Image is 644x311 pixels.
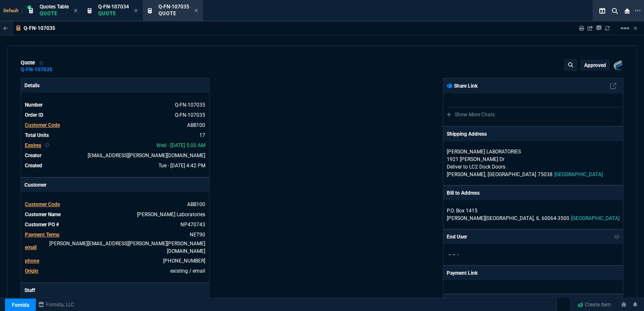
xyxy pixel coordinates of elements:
tr: undefined [24,141,206,150]
a: [PERSON_NAME][EMAIL_ADDRESS][PERSON_NAME][PERSON_NAME][DOMAIN_NAME] [49,241,205,254]
span: Payment Terms [25,232,59,238]
span: phone [25,258,39,264]
span: [GEOGRAPHIC_DATA] [554,172,603,177]
span: Creator [25,153,41,158]
a: 972-518-6677 [163,258,205,264]
tr: undefined [24,131,206,139]
nx-icon: Close Tab [194,8,198,14]
span: [PERSON_NAME][GEOGRAPHIC_DATA], [447,215,534,221]
span: Q-FN-107034 [98,4,129,10]
span: Customer Code [25,201,60,207]
span: Expires [25,142,41,148]
a: Create Item [574,298,614,311]
a: Show More Chats [447,112,495,118]
p: Details [21,78,209,93]
span: -- [448,252,451,257]
span: Order ID [25,112,43,118]
p: P.O. Box 1415 [447,207,620,214]
tr: undefined [24,231,206,239]
span: ABB100 [187,201,205,207]
tr: undefined [24,210,206,219]
p: Customer [21,178,209,192]
span: -- [453,252,455,257]
nx-icon: Open New Tab [635,7,641,15]
tr: See Marketplace Order [24,111,206,119]
a: Origin [25,268,38,274]
a: Q-FN-107035 [21,69,52,70]
p: approved [584,62,606,69]
nx-icon: Clear selected rep [45,142,50,149]
span: 75038 [538,172,553,177]
span: Default [3,8,22,13]
p: [PERSON_NAME] LABORATORIES [447,148,528,155]
p: Payment Link [447,269,478,277]
a: Hide Workbench [633,25,637,32]
span: IL [536,215,540,221]
nx-icon: Close Tab [74,8,78,14]
p: Share Link [447,82,478,90]
span: Quotes Table [40,4,69,10]
a: NP470743 [180,222,205,228]
span: Total Units [25,132,49,138]
p: Deliver to LC2 Dock Doors [447,163,620,171]
p: Quote [40,10,69,17]
span: [GEOGRAPHIC_DATA] [571,215,620,221]
span: 60064-3500 [542,215,569,221]
a: See Marketplace Order [175,112,205,118]
span: 2025-10-29T05:00:00.000Z [156,142,205,148]
nx-icon: Close Workbench [621,6,633,16]
nx-icon: Split Panels [596,6,609,16]
p: Shipping Address [447,130,487,138]
p: End User [447,233,467,241]
span: 17 [199,132,205,138]
mat-icon: Example home icon [620,23,630,33]
nx-icon: Back to Table [3,25,8,31]
span: existing / email [170,268,205,274]
span: Customer Name [25,212,61,217]
a: NET90 [190,232,205,238]
span: Created [25,163,42,169]
span: -- [457,252,459,257]
span: Customer PO # [25,222,59,228]
span: email [25,244,37,250]
span: Number [25,102,43,108]
nx-icon: Close Tab [134,8,138,14]
tr: undefined [24,220,206,229]
div: quote [21,59,44,66]
nx-icon: Search [609,6,621,16]
tr: 972-518-6677 [24,257,206,265]
tr: undefined [24,151,206,160]
span: Q-FN-107035 [158,4,189,10]
a: ABB100 [187,122,205,128]
span: Customer Code [25,122,60,128]
span: 2025-09-30T16:42:09.571Z [158,163,205,169]
p: Quote [158,10,189,17]
tr: See Marketplace Order [24,101,206,109]
span: See Marketplace Order [175,102,205,108]
div: Add to Watchlist [38,59,44,66]
p: Quote [98,10,129,17]
p: Bill to Address [447,189,480,197]
span: [GEOGRAPHIC_DATA] [488,172,536,177]
a: Abbott Laboratories [137,212,205,217]
p: 1921 [PERSON_NAME] Dr [447,155,620,163]
p: Q-FN-107035 [24,25,55,32]
tr: undefined [24,121,206,129]
tr: undefined [24,200,206,209]
span: [PERSON_NAME], [447,172,486,177]
tr: undefined [24,267,206,275]
span: rob.henneberger@fornida.com [88,153,205,158]
tr: susan.werner@abbott.com [24,239,206,255]
tr: undefined [24,161,206,170]
nx-icon: Show/Hide End User to Customer [614,233,620,241]
a: msbcCompanyName [36,301,77,308]
p: Staff [21,283,209,298]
